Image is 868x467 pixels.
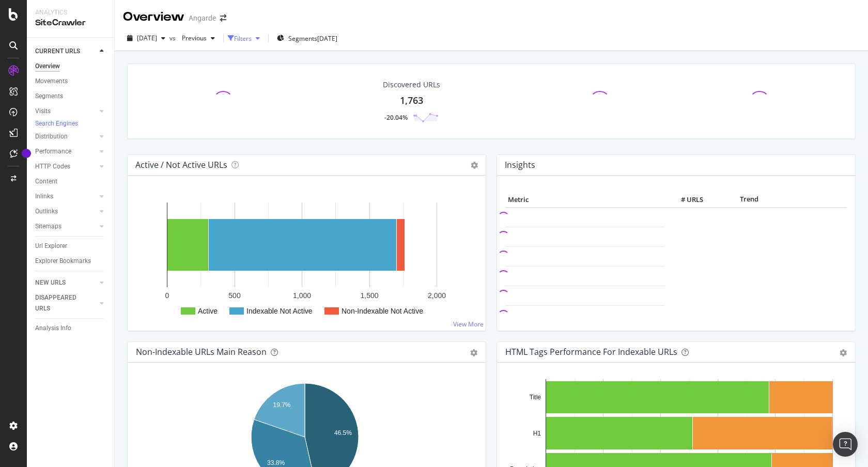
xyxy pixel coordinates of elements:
a: Explorer Bookmarks [35,256,107,267]
div: Explorer Bookmarks [35,256,91,267]
i: Options [471,162,478,169]
a: Visits [35,106,97,117]
text: 500 [228,291,241,300]
div: Analysis Info [35,323,71,334]
div: Url Explorer [35,241,67,252]
a: Analysis Info [35,323,107,334]
text: 19.7% [273,401,290,409]
button: [DATE] [123,30,169,46]
a: Outlinks [35,206,97,217]
a: Search Engines [35,119,88,129]
text: Non-Indexable Not Active [342,307,423,315]
div: Discovered URLs [383,80,440,90]
button: Filters [228,30,264,46]
span: vs [169,34,178,42]
div: [DATE] [317,34,337,43]
button: Previous [178,30,219,46]
div: Open Intercom Messenger [833,432,858,457]
div: arrow-right-arrow-left [220,14,226,22]
div: HTTP Codes [35,161,70,172]
text: H1 [533,430,541,437]
a: Movements [35,76,107,87]
div: Overview [35,61,60,72]
a: Sitemaps [35,221,97,232]
text: 33.8% [267,459,285,466]
a: View More [453,320,484,329]
a: Segments [35,91,107,102]
svg: A chart. [136,192,474,322]
div: SiteCrawler [35,17,106,29]
text: 0 [165,291,169,300]
div: Outlinks [35,206,58,217]
div: gear [470,349,477,356]
div: Performance [35,146,71,157]
div: Overview [123,8,184,26]
text: 1,000 [293,291,311,300]
text: Indexable Not Active [246,307,313,315]
th: # URLS [664,192,706,208]
div: Search Engines [35,119,78,128]
text: 46.5% [334,429,352,437]
h4: Active / Not Active URLs [135,158,227,172]
div: Analytics [35,8,106,17]
div: Tooltip anchor [22,149,31,158]
a: DISAPPEARED URLS [35,292,97,314]
th: Metric [505,192,664,208]
span: Segments [288,34,317,43]
button: Segments[DATE] [273,30,342,46]
div: Segments [35,91,63,102]
a: Inlinks [35,191,97,202]
span: 2025 Aug. 17th [137,34,157,42]
div: Content [35,176,57,187]
div: CURRENT URLS [35,46,80,57]
div: NEW URLS [35,277,66,288]
th: Trend [706,192,793,208]
div: HTML Tags Performance for Indexable URLs [505,347,677,357]
div: Filters [234,34,252,43]
div: DISAPPEARED URLS [35,292,87,314]
a: Url Explorer [35,241,107,252]
a: Performance [35,146,97,157]
div: -20.04% [384,113,408,122]
a: Distribution [35,131,97,142]
span: Previous [178,34,207,42]
div: Movements [35,76,68,87]
div: Distribution [35,131,68,142]
div: 1,763 [400,94,423,107]
div: gear [840,349,847,356]
a: Overview [35,61,107,72]
div: Angarde [189,13,216,23]
div: Inlinks [35,191,53,202]
h4: Insights [505,158,535,172]
text: 2,000 [428,291,446,300]
div: Sitemaps [35,221,61,232]
text: 1,500 [360,291,378,300]
text: Title [530,394,541,401]
a: Content [35,176,107,187]
div: Visits [35,106,51,117]
text: Active [198,307,218,315]
a: HTTP Codes [35,161,97,172]
div: Non-Indexable URLs Main Reason [136,347,267,357]
a: NEW URLS [35,277,97,288]
a: CURRENT URLS [35,46,97,57]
